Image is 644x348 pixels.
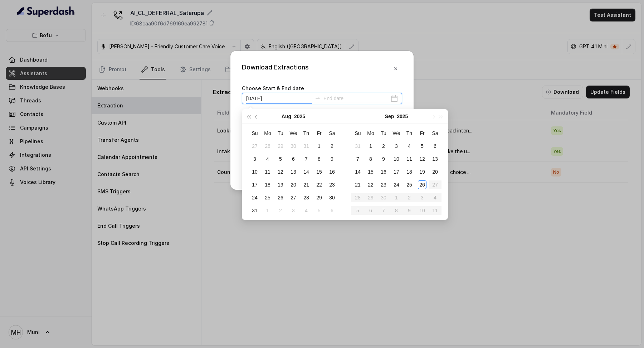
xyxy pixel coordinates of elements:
[302,180,311,189] div: 21
[403,127,416,140] th: Th
[353,168,362,176] div: 14
[431,168,439,176] div: 20
[287,127,300,140] th: We
[276,142,285,150] div: 29
[353,142,362,150] div: 31
[313,165,326,178] td: 2025-08-15
[328,180,336,189] div: 23
[248,165,261,178] td: 2025-08-10
[377,153,390,165] td: 2025-09-09
[366,142,375,150] div: 1
[313,178,326,191] td: 2025-08-22
[289,155,298,163] div: 6
[351,165,364,178] td: 2025-09-14
[300,178,313,191] td: 2025-08-21
[263,206,272,215] div: 1
[248,204,261,217] td: 2025-08-31
[261,153,274,165] td: 2025-08-04
[326,204,338,217] td: 2025-09-06
[302,193,311,202] div: 28
[377,127,390,140] th: Tu
[351,140,364,153] td: 2025-08-31
[366,155,375,163] div: 8
[287,204,300,217] td: 2025-09-03
[274,178,287,191] td: 2025-08-19
[364,165,377,178] td: 2025-09-15
[289,206,298,215] div: 3
[403,140,416,153] td: 2025-09-04
[392,180,401,189] div: 24
[377,178,390,191] td: 2025-09-23
[250,168,259,176] div: 10
[300,191,313,204] td: 2025-08-28
[379,180,388,189] div: 23
[289,193,298,202] div: 27
[263,142,272,150] div: 28
[300,127,313,140] th: Th
[315,95,321,101] span: to
[250,206,259,215] div: 31
[248,191,261,204] td: 2025-08-24
[328,206,336,215] div: 6
[261,204,274,217] td: 2025-09-01
[351,178,364,191] td: 2025-09-21
[250,180,259,189] div: 17
[248,140,261,153] td: 2025-07-27
[302,168,311,176] div: 14
[300,204,313,217] td: 2025-09-04
[364,153,377,165] td: 2025-09-08
[392,142,401,150] div: 3
[326,140,338,153] td: 2025-08-02
[390,140,403,153] td: 2025-09-03
[274,153,287,165] td: 2025-08-05
[250,193,259,202] div: 24
[274,127,287,140] th: Tu
[289,142,298,150] div: 30
[276,193,285,202] div: 26
[418,142,426,150] div: 5
[261,140,274,153] td: 2025-07-28
[403,153,416,165] td: 2025-09-11
[390,127,403,140] th: We
[429,165,441,178] td: 2025-09-20
[246,95,312,102] input: Start date
[364,178,377,191] td: 2025-09-22
[416,140,429,153] td: 2025-09-05
[323,95,389,102] input: End date
[377,165,390,178] td: 2025-09-16
[250,142,259,150] div: 27
[379,142,388,150] div: 2
[315,155,323,163] div: 8
[418,168,426,176] div: 19
[313,127,326,140] th: Fr
[431,142,439,150] div: 6
[242,85,304,91] label: Choose Start & End date
[289,180,298,189] div: 20
[364,127,377,140] th: Mo
[276,206,285,215] div: 2
[313,153,326,165] td: 2025-08-08
[385,109,394,124] button: Sep
[326,191,338,204] td: 2025-08-30
[416,127,429,140] th: Fr
[326,165,338,178] td: 2025-08-16
[377,140,390,153] td: 2025-09-02
[403,178,416,191] td: 2025-09-25
[366,168,375,176] div: 15
[418,180,426,189] div: 26
[351,153,364,165] td: 2025-09-07
[248,178,261,191] td: 2025-08-17
[416,165,429,178] td: 2025-09-19
[287,191,300,204] td: 2025-08-27
[405,180,414,189] div: 25
[302,206,311,215] div: 4
[392,168,401,176] div: 17
[405,142,414,150] div: 4
[326,178,338,191] td: 2025-08-23
[328,142,336,150] div: 2
[353,155,362,163] div: 7
[300,165,313,178] td: 2025-08-14
[353,180,362,189] div: 21
[326,127,338,140] th: Sa
[405,155,414,163] div: 11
